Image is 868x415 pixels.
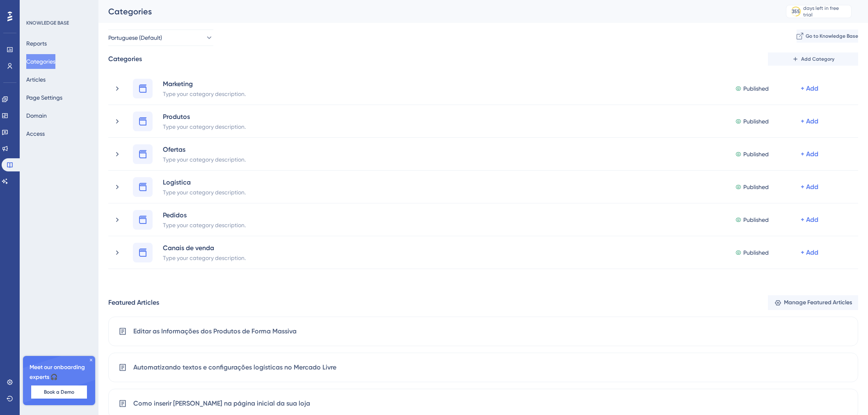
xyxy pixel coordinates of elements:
[108,30,213,46] button: Portuguese (Default)
[743,215,769,225] span: Published
[162,210,246,220] div: Pedidos
[26,108,47,123] button: Domain
[801,182,818,192] div: + Add
[834,383,858,407] iframe: UserGuiding AI Assistant Launcher
[108,6,765,17] div: Categories
[743,182,769,192] span: Published
[30,363,89,382] span: Meet our onboarding experts 🎧
[743,248,769,258] span: Published
[784,298,852,308] span: Manage Featured Articles
[801,215,818,225] div: + Add
[162,253,246,262] div: Type your category description.
[162,187,246,197] div: Type your category description.
[162,243,246,253] div: Canais de venda
[797,30,858,43] button: Go to Knowledge Base
[26,126,45,141] button: Access
[44,389,74,395] span: Book a Demo
[31,385,87,399] button: Book a Demo
[162,121,246,131] div: Type your category description.
[108,33,162,43] span: Portuguese (Default)
[162,220,246,230] div: Type your category description.
[108,54,142,64] div: Categories
[162,79,246,89] div: Marketing
[26,72,46,87] button: Articles
[801,56,834,62] span: Add Category
[801,149,818,159] div: + Add
[108,298,159,308] div: Featured Articles
[162,144,246,154] div: Ofertas
[743,84,769,93] span: Published
[162,89,246,98] div: Type your category description.
[162,154,246,164] div: Type your category description.
[133,326,297,336] span: Editar as Informações dos Produtos de Forma Massiva
[133,399,310,408] span: Como inserir [PERSON_NAME] na página inicial da sua loja
[26,20,69,26] div: KNOWLEDGE BASE
[801,248,818,258] div: + Add
[743,116,769,126] span: Published
[768,295,858,310] button: Manage Featured Articles
[792,8,800,15] div: 355
[26,90,62,105] button: Page Settings
[162,177,246,187] div: Logística
[26,54,55,69] button: Categories
[743,149,769,159] span: Published
[162,112,246,121] div: Produtos
[133,363,336,372] span: Automatizando textos e configurações logísticas no Mercado Livre
[803,5,849,18] div: days left in free trial
[768,52,858,66] button: Add Category
[801,84,818,93] div: + Add
[801,116,818,126] div: + Add
[26,36,47,51] button: Reports
[806,33,858,39] span: Go to Knowledge Base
